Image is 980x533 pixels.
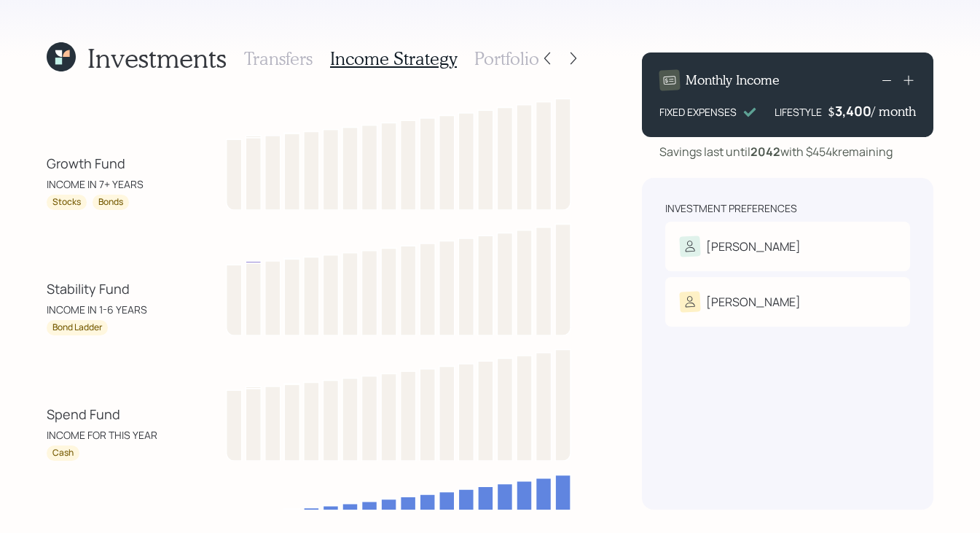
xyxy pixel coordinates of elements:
h3: Transfers [244,48,313,69]
h1: Investments [87,42,227,74]
div: [PERSON_NAME] [706,293,801,311]
div: Bond Ladder [52,322,102,334]
div: INCOME IN 7+ YEARS [47,176,144,192]
div: INCOME FOR THIS YEAR [47,427,157,443]
div: 3,400 [835,102,871,120]
h4: $ [828,104,835,120]
b: 2042 [750,144,780,160]
div: Growth Fund [47,154,125,174]
div: Stability Fund [47,279,130,299]
div: Savings last until with $454k remaining [659,143,893,160]
div: LIFESTYLE [775,104,822,120]
h3: Income Strategy [330,48,457,69]
div: FIXED EXPENSES [659,104,737,120]
h3: Portfolio [474,48,539,69]
div: Spend Fund [47,405,120,424]
div: INCOME IN 1-6 YEARS [47,302,147,317]
div: [PERSON_NAME] [706,238,801,255]
div: Cash [52,447,74,459]
h4: / month [871,104,916,120]
h4: Monthly Income [686,72,780,88]
div: Stocks [52,196,81,209]
div: Investment Preferences [665,201,797,216]
div: Bonds [98,196,123,209]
